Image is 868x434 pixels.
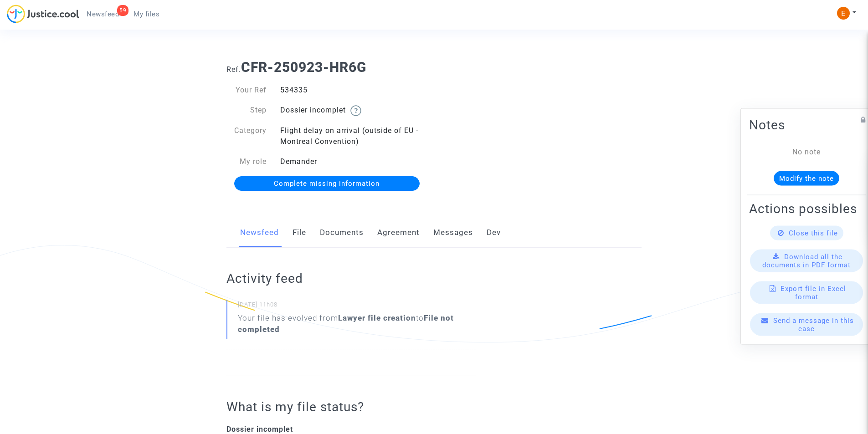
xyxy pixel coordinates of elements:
[134,10,159,18] span: My files
[126,7,167,21] a: My files
[220,125,273,147] div: Category
[117,5,128,16] div: 59
[273,125,434,147] div: Flight delay on arrival (outside of EU - Montreal Convention)
[293,218,306,248] a: File
[377,218,420,248] a: Agreement
[774,171,839,185] button: Modify the note
[273,105,434,116] div: Dossier incomplet
[781,284,846,301] span: Export file in Excel format
[220,105,273,116] div: Step
[220,156,273,167] div: My role
[487,218,501,248] a: Dev
[273,156,434,167] div: Demander
[238,301,476,312] small: [DATE] 11h08
[749,200,864,216] h2: Actions possibles
[226,271,476,286] h2: Activity feed
[87,10,119,18] span: Newsfeed
[320,218,364,248] a: Documents
[226,399,476,415] h2: What is my file status?
[350,105,361,116] img: help.svg
[837,7,850,20] img: ACg8ocIeiFvHKe4dA5oeRFd_CiCnuxWUEc1A2wYhRJE3TTWt=s96-c
[220,85,273,96] div: Your Ref
[274,179,380,188] span: Complete missing information
[238,313,454,334] b: File not completed
[338,313,416,322] b: Lawyer file creation
[226,65,241,74] span: Ref.
[789,229,838,237] span: Close this file
[241,59,366,75] b: CFR-250923-HR6G
[433,218,473,248] a: Messages
[749,117,864,133] h2: Notes
[763,146,850,157] div: No note
[762,252,851,269] span: Download all the documents in PDF format
[773,316,854,332] span: Send a message in this case
[238,312,476,335] div: Your file has evolved from to
[273,85,434,96] div: 534335
[240,218,279,248] a: Newsfeed
[79,7,126,21] a: 59Newsfeed
[7,5,79,23] img: jc-logo.svg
